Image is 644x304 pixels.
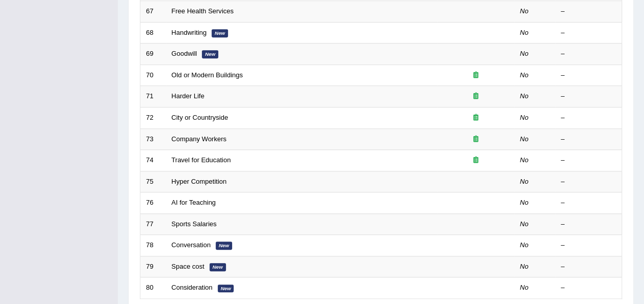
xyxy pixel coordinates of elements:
[561,92,616,101] div: –
[140,1,166,23] td: 67
[140,235,166,256] td: 78
[561,177,616,187] div: –
[520,71,529,79] em: No
[140,22,166,44] td: 68
[520,7,529,15] em: No
[202,50,218,58] em: New
[140,256,166,277] td: 79
[172,114,228,121] a: City or Countryside
[561,220,616,229] div: –
[140,44,166,65] td: 69
[561,49,616,59] div: –
[140,171,166,192] td: 75
[520,135,529,143] em: No
[520,284,529,291] em: No
[140,64,166,86] td: 70
[172,29,207,36] a: Handwriting
[443,113,509,123] div: Exam occurring question
[561,28,616,38] div: –
[140,128,166,150] td: 73
[172,199,216,206] a: AI for Teaching
[520,199,529,206] em: No
[443,71,509,80] div: Exam occurring question
[443,156,509,165] div: Exam occurring question
[520,29,529,36] em: No
[140,192,166,214] td: 76
[561,7,616,16] div: –
[172,135,226,143] a: Company Workers
[140,107,166,128] td: 72
[561,156,616,165] div: –
[561,198,616,208] div: –
[210,263,226,271] em: New
[212,29,228,37] em: New
[561,135,616,144] div: –
[172,263,204,270] a: Space cost
[520,178,529,185] em: No
[172,156,231,164] a: Travel for Education
[520,156,529,164] em: No
[216,242,232,250] em: New
[561,283,616,293] div: –
[172,241,211,249] a: Conversation
[172,220,217,228] a: Sports Salaries
[140,150,166,171] td: 74
[172,92,204,100] a: Harder Life
[140,277,166,299] td: 80
[140,213,166,235] td: 77
[172,7,234,15] a: Free Health Services
[443,92,509,101] div: Exam occurring question
[520,241,529,249] em: No
[172,71,243,79] a: Old or Modern Buildings
[172,178,227,185] a: Hyper Competition
[561,262,616,272] div: –
[561,241,616,250] div: –
[520,263,529,270] em: No
[561,113,616,123] div: –
[520,92,529,100] em: No
[561,71,616,80] div: –
[218,285,234,293] em: New
[172,50,197,57] a: Goodwill
[140,86,166,107] td: 71
[172,284,213,291] a: Consideration
[520,114,529,121] em: No
[520,50,529,57] em: No
[443,135,509,144] div: Exam occurring question
[520,220,529,228] em: No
